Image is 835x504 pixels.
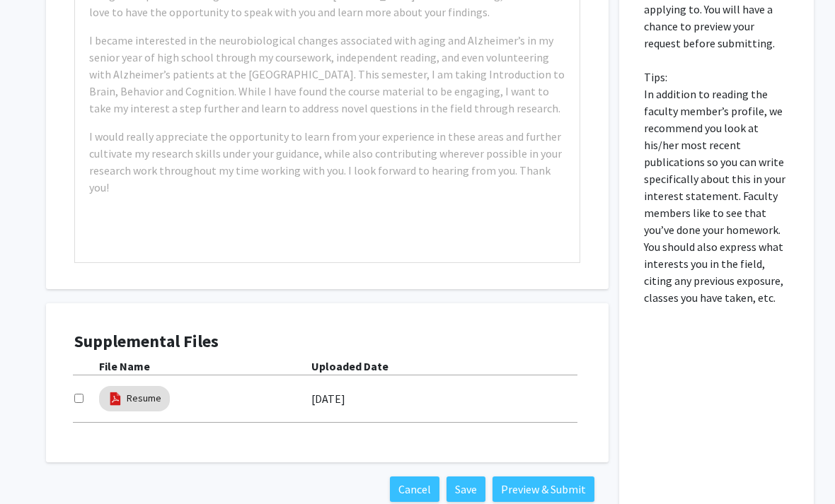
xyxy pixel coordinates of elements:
button: Save [447,476,485,502]
p: I became interested in the neurobiological changes associated with aging and Alzheimer’s in my se... [89,32,565,117]
button: Cancel [390,476,439,502]
button: Preview & Submit [493,476,594,502]
label: [DATE] [311,387,345,411]
b: File Name [99,359,150,373]
b: Uploaded Date [311,359,388,373]
a: Resume [127,391,161,406]
h4: Supplemental Files [74,332,580,352]
img: pdf_icon.png [108,391,123,406]
iframe: Chat [11,440,60,493]
p: I would really appreciate the opportunity to learn from your experience in these areas and furthe... [89,128,565,196]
